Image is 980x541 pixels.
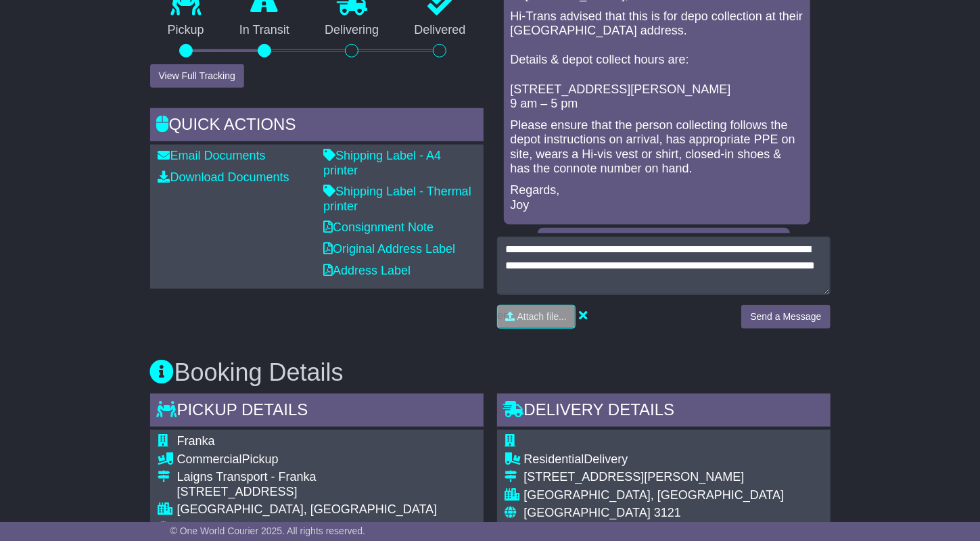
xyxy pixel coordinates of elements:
a: Shipping Label - A4 printer [323,149,441,177]
span: [GEOGRAPHIC_DATA] [524,506,651,519]
div: Laigns Transport - Franka [177,470,438,485]
div: Quick Actions [150,108,484,145]
span: Franka [177,434,215,448]
div: Pickup [177,452,438,467]
p: Delivered [396,23,483,38]
p: Delivering [307,23,396,38]
a: Address Label [323,264,411,277]
p: Pickup [150,23,222,38]
span: Residential [524,452,584,466]
button: View Full Tracking [150,64,244,88]
div: [STREET_ADDRESS][PERSON_NAME] [524,470,822,485]
a: Original Address Label [323,242,455,256]
a: Consignment Note [323,220,434,234]
a: Shipping Label - Thermal printer [323,185,471,213]
div: Delivery Details [497,394,831,430]
a: Email Documents [158,149,266,162]
span: [GEOGRAPHIC_DATA] [177,521,304,534]
div: [GEOGRAPHIC_DATA], [GEOGRAPHIC_DATA] [524,488,822,503]
span: Commercial [177,452,242,466]
span: © One World Courier 2025. All rights reserved. [170,525,366,536]
span: 2565 [307,521,334,534]
div: [STREET_ADDRESS] [177,485,438,500]
p: Please ensure that the person collecting follows the depot instructions on arrival, has appropria... [511,118,803,177]
span: 3121 [654,506,681,519]
p: Regards, Joy [511,183,803,212]
h3: Booking Details [150,359,831,386]
div: Pickup Details [150,394,484,430]
a: Download Documents [158,170,289,184]
div: [GEOGRAPHIC_DATA], [GEOGRAPHIC_DATA] [177,502,438,517]
p: Hi-Trans advised that this is for depo collection at their [GEOGRAPHIC_DATA] address. Details & d... [511,9,803,112]
div: Delivery [524,452,822,467]
button: Send a Message [741,305,830,329]
p: In Transit [222,23,307,38]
